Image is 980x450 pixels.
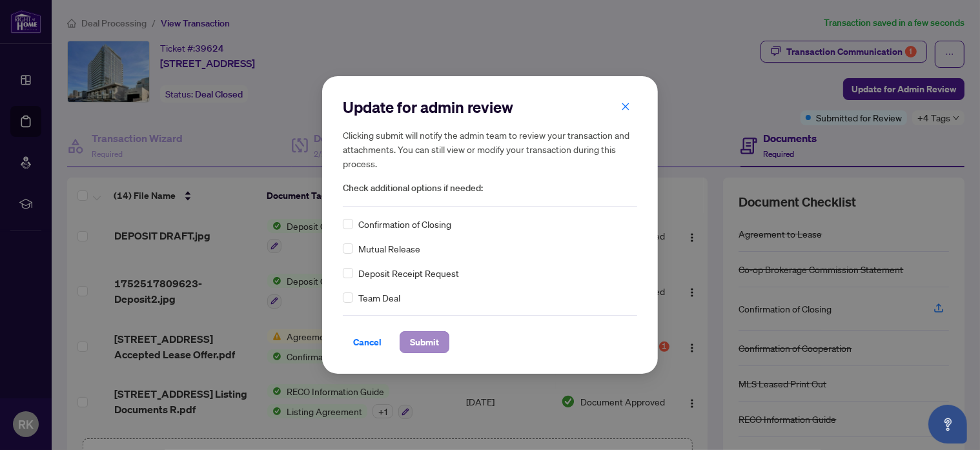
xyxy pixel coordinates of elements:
[400,331,449,353] button: Submit
[358,241,420,256] span: Mutual Release
[928,405,967,444] button: Open asap
[621,102,630,111] span: close
[410,332,439,353] span: Submit
[343,181,637,196] span: Check additional options if needed:
[358,266,459,280] span: Deposit Receipt Request
[343,97,637,118] h2: Update for admin review
[343,331,392,353] button: Cancel
[353,332,382,353] span: Cancel
[358,291,400,305] span: Team Deal
[358,217,451,231] span: Confirmation of Closing
[343,128,637,170] h5: Clicking submit will notify the admin team to review your transaction and attachments. You can st...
